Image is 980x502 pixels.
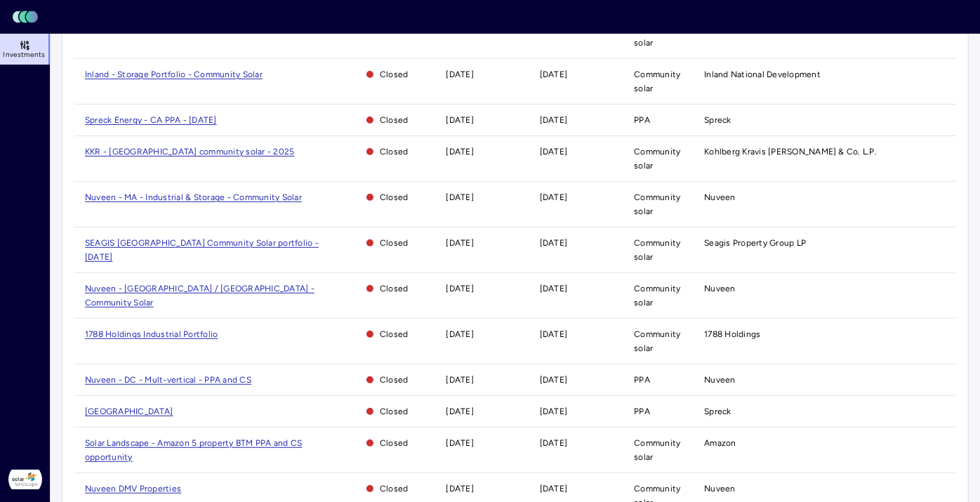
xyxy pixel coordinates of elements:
td: PPA [623,396,693,428]
span: Closed [366,373,424,387]
time: [DATE] [540,484,568,494]
a: Nuveen - DC - Mult-vertical - PPA and CS [85,375,251,385]
time: [DATE] [446,438,475,448]
a: Nuveen DMV Properties [85,484,181,494]
time: [DATE] [446,407,475,416]
td: Nuveen [693,273,958,319]
span: Closed [366,236,424,250]
span: Closed [366,282,424,296]
a: 1788 Holdings Industrial Portfolio [85,329,218,339]
time: [DATE] [446,375,475,385]
span: Closed [366,113,424,127]
td: PPA [623,364,693,396]
time: [DATE] [446,70,475,79]
td: Community solar [623,428,693,473]
time: [DATE] [446,147,475,157]
span: Investments [3,51,45,59]
span: Closed [366,436,424,450]
a: Solar Landscape - Amazon 5 property BTM PPA and CS opportunity [85,438,303,462]
td: Seagis Property Group LP [693,227,958,273]
time: [DATE] [540,438,568,448]
time: [DATE] [446,284,475,293]
time: [DATE] [446,484,475,494]
time: [DATE] [446,329,475,339]
span: Closed [366,404,424,418]
time: [DATE] [446,238,475,248]
time: [DATE] [540,329,568,339]
td: Nuveen [693,182,958,227]
span: Closed [366,327,424,341]
td: Community solar [623,227,693,273]
a: KKR - [GEOGRAPHIC_DATA] community solar - 2025 [85,147,295,157]
time: [DATE] [540,147,568,157]
a: Spreck Energy - CA PPA - [DATE] [85,115,217,125]
a: Nuveen - MA - Industrial & Storage - Community Solar [85,192,302,202]
time: [DATE] [540,407,568,416]
td: Community solar [623,273,693,319]
td: Kohlberg Kravis [PERSON_NAME] & Co. L.P. [693,136,958,182]
td: Community solar [623,59,693,105]
span: Closed [366,190,424,204]
time: [DATE] [540,284,568,293]
a: Nuveen - [GEOGRAPHIC_DATA] / [GEOGRAPHIC_DATA] - Community Solar [85,284,314,308]
td: Community solar [623,13,693,59]
td: Spreck [693,396,958,428]
td: Community solar [623,182,693,227]
td: PPA [623,105,693,136]
time: [DATE] [540,192,568,202]
img: Solar Landscape [8,463,42,496]
time: [DATE] [540,115,568,125]
a: SEAGIS [GEOGRAPHIC_DATA] Community Solar portfolio - [DATE] [85,238,319,262]
time: [DATE] [540,70,568,79]
td: Amazon [693,428,958,473]
td: [PERSON_NAME] Asset Management [693,13,958,59]
td: Spreck [693,105,958,136]
time: [DATE] [540,238,568,248]
a: Inland - Storage Portfolio - Community Solar [85,70,263,79]
td: Inland National Development [693,59,958,105]
td: Nuveen [693,364,958,396]
span: Closed [366,67,424,81]
td: Community solar [623,136,693,182]
a: [GEOGRAPHIC_DATA] [85,407,173,416]
span: Closed [366,482,424,496]
td: Community solar [623,319,693,364]
td: 1788 Holdings [693,319,958,364]
time: [DATE] [540,375,568,385]
span: Closed [366,145,424,159]
time: [DATE] [446,115,475,125]
time: [DATE] [446,192,475,202]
